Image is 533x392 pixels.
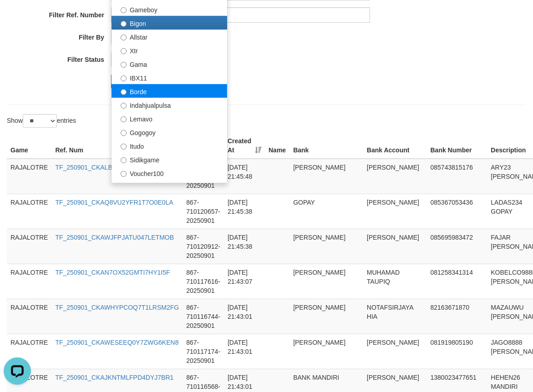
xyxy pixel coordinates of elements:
[23,114,57,128] select: Showentries
[55,304,179,311] a: TF_250901_CKAWHYPCOQ7T1LRSM2FG
[183,229,224,264] td: 867-710120912-20250901
[121,103,127,109] input: Indahjualpulsa
[224,229,265,264] td: [DATE] 21:45:38
[183,194,224,229] td: 867-710120657-20250901
[224,334,265,369] td: [DATE] 21:43:01
[7,133,51,159] th: Game
[55,234,174,241] a: TF_250901_CKAWJFPJATU047LETMOB
[112,166,227,180] label: Voucher100
[363,194,427,229] td: [PERSON_NAME]
[289,299,363,334] td: [PERSON_NAME]
[51,133,183,159] th: Ref. Num
[427,264,487,299] td: 081258341314
[427,229,487,264] td: 085695983472
[121,35,127,40] input: Allstar
[121,48,127,54] input: Xtr
[363,229,427,264] td: [PERSON_NAME]
[55,339,178,346] a: TF_250901_CKAWESEEQ0Y7ZWG6KEN8
[121,21,127,27] input: Bigon
[55,269,170,276] a: TF_250901_CKAN7OX52GMTI7HY1I5F
[224,299,265,334] td: [DATE] 21:43:01
[363,334,427,369] td: [PERSON_NAME]
[112,125,227,139] label: Gogogoy
[112,84,227,98] label: Borde
[363,159,427,194] td: [PERSON_NAME]
[427,334,487,369] td: 081919805190
[265,133,289,159] th: Name
[427,194,487,229] td: 085367053436
[55,199,173,206] a: TF_250901_CKAQ8VU2YFR1T7O0E0LA
[224,159,265,194] td: [DATE] 21:45:48
[183,299,224,334] td: 867-710116744-20250901
[121,171,127,177] input: Voucher100
[183,264,224,299] td: 867-710117616-20250901
[112,43,227,57] label: Xtr
[7,229,51,264] td: RAJALOTRE
[427,159,487,194] td: 085743815176
[121,144,127,150] input: Itudo
[427,299,487,334] td: 82163671870
[112,180,227,193] label: Awalpulsa
[112,57,227,70] label: Gama
[121,130,127,136] input: Gogogoy
[289,229,363,264] td: [PERSON_NAME]
[224,133,265,159] th: Created At: activate to sort column ascending
[121,157,127,163] input: Sidikgame
[289,159,363,194] td: [PERSON_NAME]
[112,139,227,152] label: Itudo
[363,264,427,299] td: MUHAMAD TAUPIQ
[112,152,227,166] label: Sidikgame
[121,116,127,122] input: Lemavo
[289,133,363,159] th: Bank
[7,299,51,334] td: RAJALOTRE
[183,334,224,369] td: 867-710117174-20250901
[112,30,227,43] label: Allstar
[112,16,227,30] label: Bigon
[55,374,173,381] a: TF_250901_CKAJKNTMLFPD4DYJ7BR1
[427,133,487,159] th: Bank Number
[289,264,363,299] td: [PERSON_NAME]
[121,62,127,68] input: Gama
[112,70,227,84] label: IBX11
[289,334,363,369] td: [PERSON_NAME]
[121,89,127,95] input: Borde
[4,4,31,31] button: Open LiveChat chat widget
[224,264,265,299] td: [DATE] 21:43:07
[363,299,427,334] td: NOTAFSIRJAYA HIA
[112,98,227,111] label: Indahjualpulsa
[7,264,51,299] td: RAJALOTRE
[121,7,127,13] input: Gameboy
[7,159,51,194] td: RAJALOTRE
[224,194,265,229] td: [DATE] 21:45:38
[121,75,127,81] input: IBX11
[7,334,51,369] td: RAJALOTRE
[55,164,176,171] a: TF_250901_CKALBP8W2KVDY1OSYP7U
[7,114,76,128] label: Show entries
[7,194,51,229] td: RAJALOTRE
[289,194,363,229] td: GOPAY
[363,133,427,159] th: Bank Account
[112,111,227,125] label: Lemavo
[112,2,227,16] label: Gameboy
